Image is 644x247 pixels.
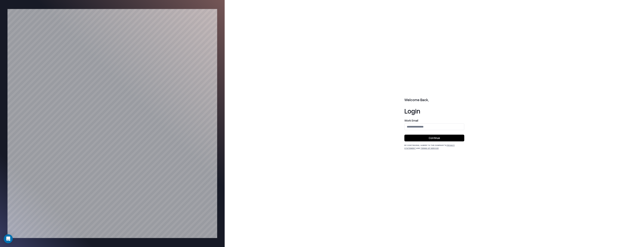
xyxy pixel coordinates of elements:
a: Privacy Statement [404,144,455,149]
div: By continuing, I agree to the Company's and [404,144,464,150]
h2: Welcome Back, [404,97,464,103]
h1: Login [404,107,464,115]
a: Terms of Service [420,147,439,149]
button: Continue [404,135,464,141]
label: Work Email [404,119,464,122]
div: Open Intercom Messenger [4,234,13,243]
